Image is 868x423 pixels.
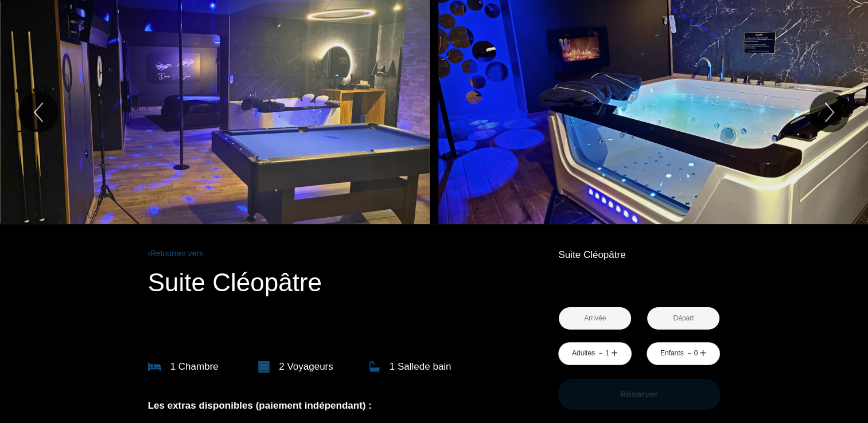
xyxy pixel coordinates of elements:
button: Réserver [558,379,720,410]
span: s [328,361,333,372]
a: + [700,344,707,362]
input: Départ [647,307,719,330]
p: Suite Cléopâtre [148,268,524,297]
img: guests [258,361,270,373]
a: - [687,344,691,362]
div: 1 [604,348,610,359]
button: Previous [18,92,59,132]
p: 2 Voyageur [279,359,333,375]
input: Arrivée [559,307,631,330]
p: 1 Salle de bain [390,359,451,375]
div: Enfants [660,348,684,359]
b: Les extras disponibles (paiement indépendant) : [148,400,372,411]
a: + [611,344,618,362]
p: Réserver [562,387,716,401]
p: 1 Chambre [170,359,219,375]
p: Suite Cléopâtre [558,247,720,263]
div: Adultes [572,348,595,359]
div: 0 [693,348,699,359]
button: Next [809,92,850,132]
a: - [598,344,602,362]
a: Retourner vers [148,247,524,260]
